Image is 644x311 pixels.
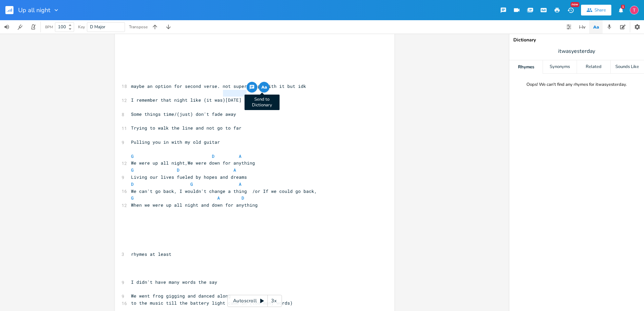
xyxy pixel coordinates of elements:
[217,195,220,201] span: A
[513,38,640,42] div: Dictionary
[131,83,306,89] span: maybe an option for second verse. not super happy with it but idk
[131,251,171,257] span: rhymes at least
[268,295,280,307] div: 3x
[131,202,258,208] span: When we were up all night and down for anything
[131,167,134,173] span: G
[543,60,576,74] div: Synonyms
[630,6,639,14] img: tabitha8501.tn
[621,5,625,9] div: 1
[129,25,148,29] div: Transpose
[131,293,231,299] span: We went frog gigging and danced along
[611,60,644,74] div: Sounds Like
[558,47,595,55] span: itwasyesterday
[190,181,193,187] span: G
[131,174,247,180] span: Living our lives fueled by hopes and dreams
[233,167,236,173] span: A
[131,160,255,166] span: We were up all night,We were down for anything
[571,2,579,7] div: New
[577,60,610,74] div: Related
[259,82,269,93] button: Send to Dictionary
[131,300,293,306] span: to the music till the battery light came on (too many words)
[90,24,105,30] span: D Major
[564,4,577,16] button: New
[131,195,134,201] span: G
[239,181,241,187] span: A
[131,153,134,159] span: G
[594,7,606,13] div: Share
[614,4,627,16] button: 1
[131,97,241,103] span: I remember that night like (it was)[DATE]
[131,188,317,194] span: We can't go back, I wouldn't change a thing /or If we could go back,
[239,153,241,159] span: A
[131,111,236,117] span: Some things time/(just) don't fade away
[131,139,220,145] span: Pulling you in with my old guitar
[509,60,543,74] div: Rhymes
[131,279,217,285] span: I didn't have many words the say
[177,167,180,173] span: D
[227,295,282,307] div: Autoscroll
[131,125,241,131] span: Trying to walk the line and not go to far
[45,25,53,29] div: BPM
[212,153,215,159] span: D
[526,82,627,88] div: Oops! We can't find any rhymes for itwasyesterday.
[581,5,611,15] button: Share
[18,7,50,13] span: Up all night
[78,25,85,29] div: Key
[241,195,244,201] span: D
[131,181,134,187] span: D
